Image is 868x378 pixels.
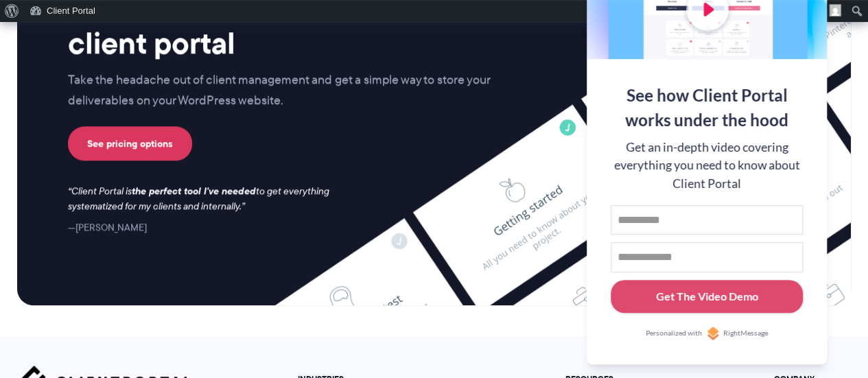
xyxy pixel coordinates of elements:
[646,328,702,339] span: Personalized with
[706,327,720,340] img: Personalized with RightMessage
[132,183,256,198] strong: the perfect tool I've needed
[611,83,803,132] div: See how Client Portal works under the hood
[723,328,768,339] span: RightMessage
[68,220,147,234] cite: [PERSON_NAME]
[611,327,803,340] a: Personalized withRightMessage
[68,126,192,161] a: See pricing options
[611,280,803,314] button: Get The Video Demo
[611,139,803,193] div: Get an in-depth video covering everything you need to know about Client Portal
[68,184,348,214] p: Client Portal is to get everything systematized for my clients and internally.
[68,70,519,111] p: Take the headache out of client management and get a simple way to store your deliverables on you...
[656,288,758,305] div: Get The Video Demo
